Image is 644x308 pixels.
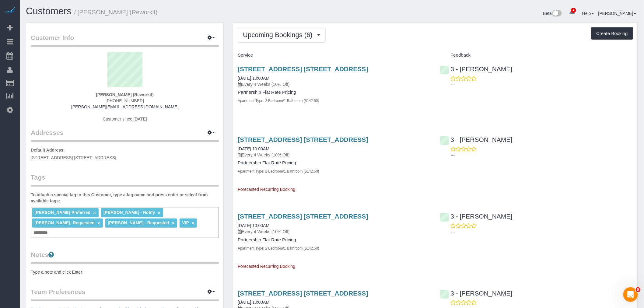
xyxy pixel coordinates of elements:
a: [PERSON_NAME][EMAIL_ADDRESS][DOMAIN_NAME] [71,104,178,109]
span: Forecasted Recurring Booking [238,264,295,269]
h4: Service [238,53,431,58]
button: Create Booking [591,27,633,40]
span: Upcoming Bookings (6) [243,31,316,39]
span: [PERSON_NAME] Preferred [34,210,90,215]
legend: Customer Info [31,33,219,47]
label: To attach a special tag to this Customer, type a tag name and press enter or select from availabl... [31,192,219,204]
a: [DATE] 10:00AM [238,146,269,151]
img: Automaid Logo [4,6,16,15]
a: [STREET_ADDRESS] [STREET_ADDRESS] [238,136,368,143]
a: × [192,221,194,226]
h4: Partnership Flat Rate Pricing [238,160,431,166]
p: --- [451,82,633,88]
a: 3 - [PERSON_NAME] [440,136,513,143]
p: --- [451,152,633,158]
legend: Team Preferences [31,287,219,301]
a: [DATE] 10:00AM [238,76,269,81]
a: × [172,221,174,226]
a: 4 [566,6,578,19]
a: [STREET_ADDRESS] [STREET_ADDRESS] [238,290,368,297]
p: Every 4 Weeks (10% Off) [238,81,431,87]
a: [STREET_ADDRESS] [STREET_ADDRESS] [238,65,368,72]
small: / [PERSON_NAME] (Reworkit) [74,9,158,16]
a: 3 - [PERSON_NAME] [440,290,513,297]
a: × [93,210,96,215]
h4: Partnership Flat Rate Pricing [238,90,431,95]
a: × [158,210,160,215]
span: VIP [182,220,189,225]
p: Every 4 Weeks (10% Off) [238,152,431,158]
small: Apartment Type: 2 Bedroom/1 Bathroom ($142.50) [238,246,319,250]
a: × [97,221,100,226]
a: 3 - [PERSON_NAME] [440,213,513,220]
p: --- [451,229,633,235]
a: [STREET_ADDRESS] [STREET_ADDRESS] [238,213,368,220]
span: Forecasted Recurring Booking [238,187,295,192]
img: New interface [552,10,562,18]
a: Customers [26,6,72,16]
a: Help [582,11,594,16]
h4: Partnership Flat Rate Pricing [238,237,431,243]
hm-ph: [PHONE_NUMBER] [106,98,144,103]
label: Default Address: [31,147,65,153]
a: 3 - [PERSON_NAME] [440,65,513,72]
iframe: Intercom live chat [623,287,638,302]
span: 4 [571,8,576,13]
a: [PERSON_NAME] [598,11,636,16]
a: [DATE] 10:00AM [238,300,269,305]
p: Every 4 Weeks (10% Off) [238,229,431,235]
small: Apartment Type: 2 Bedroom/1 Bathroom ($142.50) [238,169,319,173]
small: Apartment Type: 2 Bedroom/1 Bathroom ($142.50) [238,99,319,103]
a: [DATE] 10:00AM [238,223,269,228]
span: 5 [636,287,641,292]
strong: [PERSON_NAME] (Reworkit) [96,92,154,97]
span: [PERSON_NAME] - Notify [103,210,155,215]
span: [PERSON_NAME] - Requested [108,220,169,225]
span: Customer since [DATE] [103,117,147,121]
a: Beta [543,11,562,16]
h4: Feedback [440,53,633,58]
legend: Notes [31,250,219,264]
span: [PERSON_NAME]- Requested [34,220,95,225]
button: Upcoming Bookings (6) [238,27,326,43]
span: [STREET_ADDRESS] [STREET_ADDRESS] [31,155,116,160]
legend: Tags [31,173,219,187]
pre: Type a note and click Enter [31,269,219,275]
